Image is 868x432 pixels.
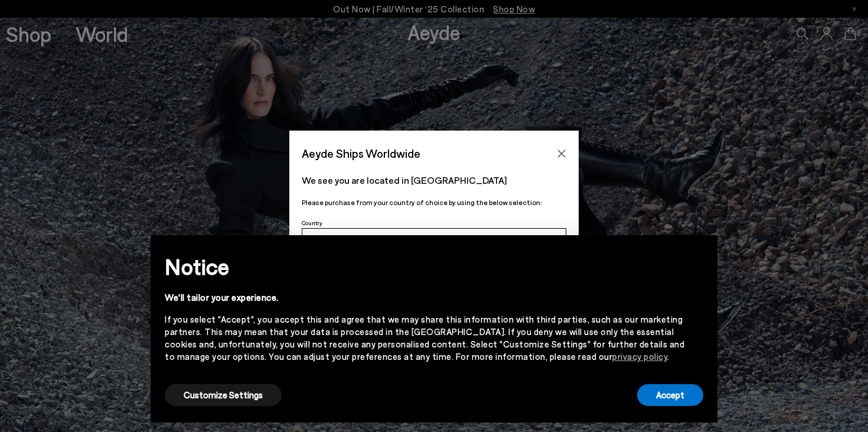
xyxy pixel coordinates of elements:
[637,384,703,406] button: Accept
[684,239,713,267] button: Close this notice
[302,219,322,226] span: Country
[612,351,667,362] a: privacy policy
[165,251,684,282] h2: Notice
[165,291,684,304] div: We'll tailor your experience.
[553,145,570,163] button: Close
[302,143,420,164] span: Aeyde Ships Worldwide
[694,244,703,261] span: ×
[165,313,684,363] div: If you select "Accept", you accept this and agree that we may share this information with third p...
[165,384,282,406] button: Customize Settings
[302,173,566,187] p: We see you are located in [GEOGRAPHIC_DATA]
[302,197,566,208] p: Please purchase from your country of choice by using the below selection:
